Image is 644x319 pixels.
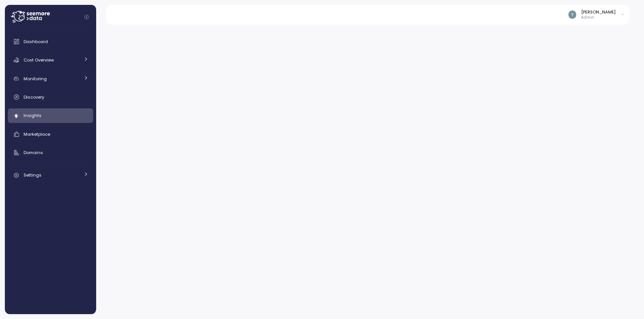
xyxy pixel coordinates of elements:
span: Insights [24,112,42,118]
a: Marketplace [8,127,93,142]
span: Cost Overview [24,57,54,63]
a: Discovery [8,90,93,105]
span: Dashboard [24,39,48,45]
a: Monitoring [8,71,93,86]
button: Collapse navigation [82,14,91,20]
span: Discovery [24,94,44,100]
a: Insights [8,108,93,123]
p: Admin [581,15,616,20]
span: Domains [24,150,43,156]
a: Dashboard [8,34,93,49]
span: Monitoring [24,76,47,82]
span: Settings [24,172,42,178]
a: Cost Overview [8,52,93,67]
div: [PERSON_NAME] [581,9,616,15]
img: ACg8ocKvqwnLMA34EL5-0z6HW-15kcrLxT5Mmx2M21tMPLYJnykyAQ=s96-c [568,10,576,18]
a: Domains [8,145,93,160]
a: Settings [8,168,93,183]
span: Marketplace [24,131,50,137]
